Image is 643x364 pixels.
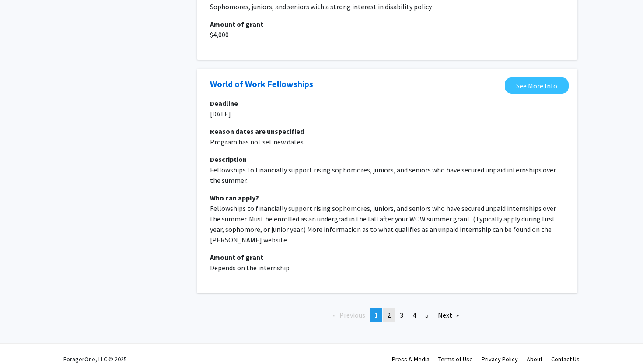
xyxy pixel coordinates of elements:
span: 3 [400,311,403,319]
a: Privacy Policy [482,355,518,363]
a: About [527,355,542,363]
b: Amount of grant [210,20,263,28]
a: Next page [433,308,463,322]
a: Opens in a new tab [210,77,313,91]
span: 5 [425,311,429,319]
span: 2 [387,311,391,319]
b: Who can apply? [210,193,259,202]
span: 4 [412,311,416,319]
a: Opens in a new tab [505,77,569,94]
a: Contact Us [551,355,580,363]
p: [DATE] [210,108,564,119]
b: Description [210,155,247,164]
b: Reason dates are unspecified [210,127,304,136]
b: Amount of grant [210,253,263,262]
a: Terms of Use [438,355,473,363]
p: Program has not set new dates [210,136,564,147]
ul: Pagination [197,308,577,322]
p: Fellowships to financially support rising sophomores, juniors, and seniors who have secured unpai... [210,164,564,185]
a: Press & Media [392,355,430,363]
p: Sophomores, juniors, and seniors with a strong interest in disability policy [210,1,564,12]
p: Fellowships to financially support rising sophomores, juniors, and seniors who have secured unpai... [210,203,564,245]
p: Depends on the internship [210,262,564,273]
span: Previous [339,311,365,319]
p: $4,000 [210,29,564,40]
iframe: Chat [7,325,37,357]
span: 1 [374,311,378,319]
b: Deadline [210,99,238,108]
